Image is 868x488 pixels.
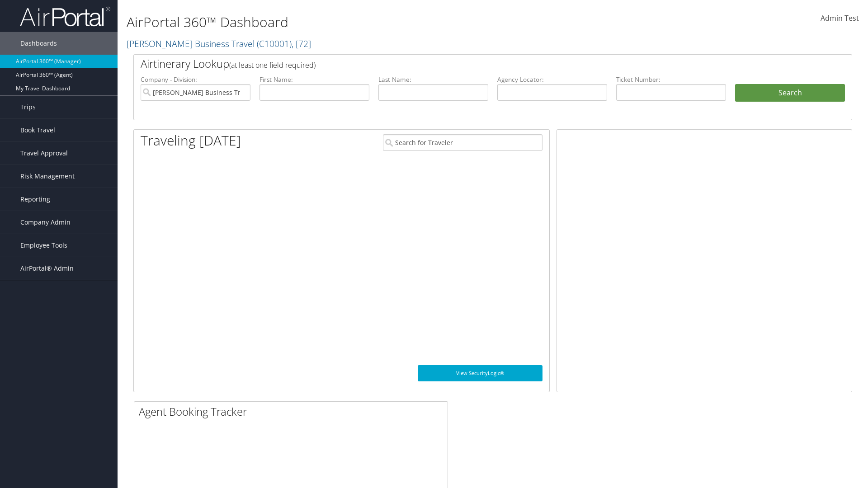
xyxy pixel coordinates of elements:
[20,6,110,27] img: airportal-logo.png
[20,142,68,164] span: Travel Approval
[127,38,311,50] a: [PERSON_NAME] Business Travel
[821,13,859,23] span: Admin Test
[139,404,448,419] h2: Agent Booking Tracker
[229,60,316,70] span: (at least one field required)
[418,365,542,381] a: View SecurityLogic®
[821,5,859,33] a: Admin Test
[616,75,726,84] label: Ticket Number:
[383,134,542,151] input: Search for Traveler
[257,38,292,50] span: ( C10001 )
[20,211,71,234] span: Company Admin
[20,165,75,188] span: Risk Management
[127,13,615,32] h1: AirPortal 360™ Dashboard
[735,84,845,102] button: Search
[20,96,36,118] span: Trips
[20,188,50,211] span: Reporting
[141,131,241,150] h1: Traveling [DATE]
[20,32,57,55] span: Dashboards
[497,75,607,84] label: Agency Locator:
[378,75,488,84] label: Last Name:
[20,234,67,257] span: Employee Tools
[141,75,250,84] label: Company - Division:
[20,257,74,280] span: AirPortal® Admin
[141,56,785,71] h2: Airtinerary Lookup
[292,38,311,50] span: , [ 72 ]
[259,75,369,84] label: First Name:
[20,119,55,141] span: Book Travel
